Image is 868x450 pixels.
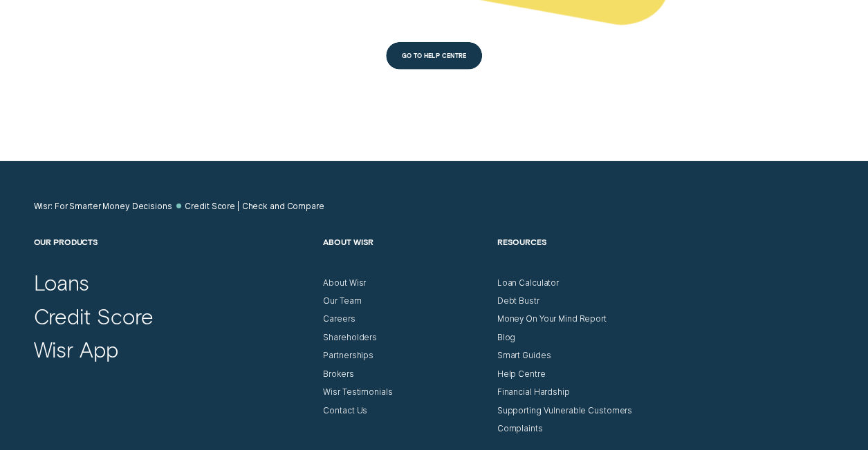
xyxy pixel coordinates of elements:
a: Wisr: For Smarter Money Decisions [34,202,172,212]
a: About Wisr [323,278,366,288]
a: Help Centre [497,369,546,380]
a: Debt Bustr [497,296,539,306]
h2: About Wisr [323,237,487,278]
a: Careers [323,314,355,324]
h2: Resources [497,237,661,278]
a: Loan Calculator [497,278,559,288]
a: Smart Guides [497,351,551,361]
a: Contact Us [323,406,367,416]
a: Wisr Testimonials [323,387,392,398]
h2: Our Products [34,237,313,278]
a: Partnerships [323,351,373,361]
a: Credit Score | Check and Compare [185,202,324,212]
button: Go To Help Centre [386,42,481,70]
a: Our Team [323,296,361,306]
a: Financial Hardship [497,387,570,398]
a: Money On Your Mind Report [497,314,607,324]
a: Brokers [323,369,353,380]
a: Shareholders [323,333,377,343]
a: Loans [34,269,90,295]
a: Complaints [497,424,543,434]
a: Wisr App [34,336,118,362]
a: Credit Score [34,303,154,329]
a: Supporting Vulnerable Customers [497,406,632,416]
a: Blog [497,333,516,343]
